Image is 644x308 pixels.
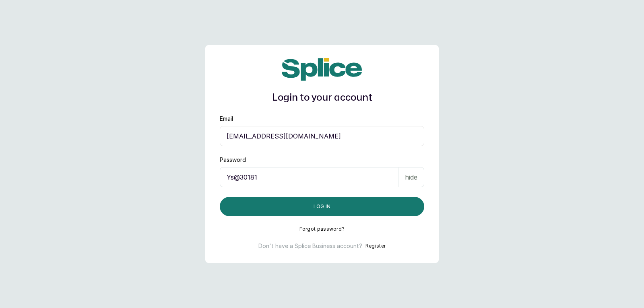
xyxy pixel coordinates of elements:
button: Log in [220,197,424,216]
p: Don't have a Splice Business account? [258,242,362,250]
label: Email [220,115,233,123]
input: email@acme.com [220,126,424,146]
p: hide [405,172,417,182]
label: Password [220,156,246,164]
h1: Login to your account [220,91,424,105]
button: Register [365,242,386,250]
button: Forgot password? [299,226,345,232]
